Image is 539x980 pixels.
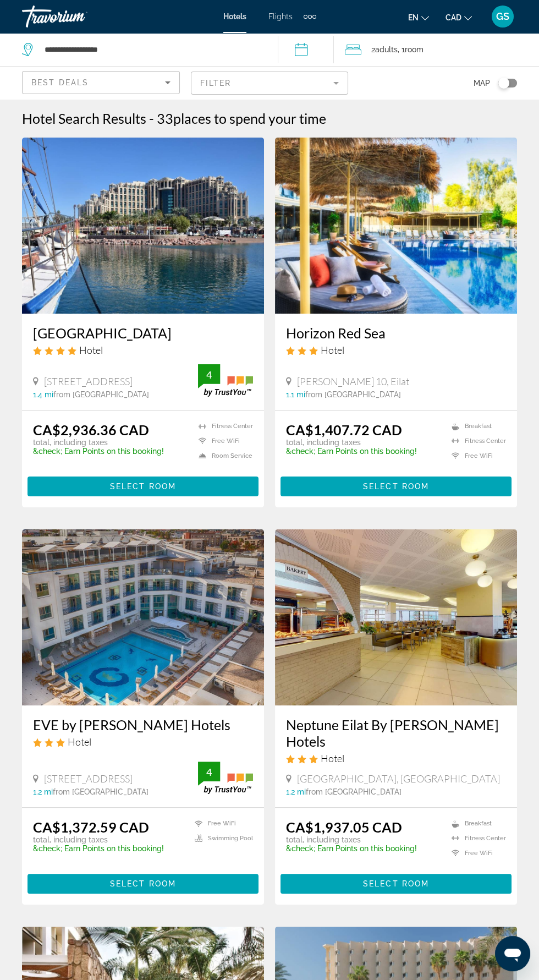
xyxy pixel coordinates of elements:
ins: CA$1,407.72 CAD [286,421,402,438]
p: total, including taxes [286,438,417,447]
button: Travelers: 2 adults, 0 children [334,33,539,66]
span: Select Room [363,879,429,888]
img: Hotel image [275,138,517,314]
img: Hotel image [275,529,517,705]
span: en [408,13,419,22]
li: Fitness Center [193,421,253,431]
span: 1.2 mi [33,787,53,796]
li: Breakfast [446,421,506,431]
p: &check; Earn Points on this booking! [286,447,417,456]
span: Select Room [363,482,429,491]
img: Hotel image [22,138,264,314]
p: &check; Earn Points on this booking! [286,844,417,853]
div: 4 star Hotel [33,344,253,356]
iframe: Button to launch messaging window [495,936,530,971]
button: Filter [191,71,349,95]
a: [GEOGRAPHIC_DATA] [33,325,253,341]
span: Hotel [321,344,344,356]
li: Fitness Center [446,436,506,446]
span: from [GEOGRAPHIC_DATA] [53,787,148,796]
li: Fitness Center [446,834,506,843]
ins: CA$1,937.05 CAD [286,819,402,835]
span: Select Room [110,879,176,888]
span: Hotel [321,752,344,764]
span: Hotel [79,344,103,356]
ins: CA$1,372.59 CAD [33,819,149,835]
li: Free WiFi [193,436,253,446]
p: total, including taxes [33,835,164,844]
span: [STREET_ADDRESS] [44,375,133,387]
a: Select Room [280,877,512,889]
li: Free WiFi [446,451,506,461]
span: - [149,110,154,127]
span: from [GEOGRAPHIC_DATA] [53,390,149,399]
li: Swimming Pool [189,834,253,843]
button: Change currency [446,9,472,25]
button: Change language [408,9,429,25]
img: trustyou-badge.svg [198,364,253,397]
mat-select: Sort by [31,76,170,89]
a: Select Room [280,479,512,491]
p: &check; Earn Points on this booking! [33,844,164,853]
span: [GEOGRAPHIC_DATA], [GEOGRAPHIC_DATA] [297,773,500,785]
div: 3 star Hotel [286,344,506,356]
p: total, including taxes [286,835,417,844]
span: [STREET_ADDRESS] [44,773,133,785]
li: Free WiFi [189,819,253,828]
h2: 33 [157,110,326,127]
a: EVE by [PERSON_NAME] Hotels [33,716,253,733]
span: , 1 [398,42,424,57]
span: Adults [375,45,398,54]
span: [PERSON_NAME] 10, Eilat [297,375,409,387]
span: 1.1 mi [286,390,305,399]
button: Select Room [280,874,512,894]
button: Select Room [28,477,258,496]
img: Hotel image [22,529,264,705]
button: Select Room [28,874,258,894]
p: &check; Earn Points on this booking! [33,447,164,456]
span: Map [474,75,490,91]
div: 4 [198,765,220,779]
span: Best Deals [31,78,89,87]
button: Select Room [280,477,512,496]
h1: Hotel Search Results [22,110,146,127]
span: from [GEOGRAPHIC_DATA] [306,787,402,796]
a: Horizon Red Sea [286,325,506,341]
li: Room Service [193,451,253,461]
span: CAD [446,13,461,22]
span: 2 [371,42,398,57]
a: Select Room [28,479,258,491]
span: 1.2 mi [286,787,306,796]
a: Flights [268,12,293,21]
span: places to spend your time [173,110,326,127]
button: Toggle map [490,78,517,88]
button: Check-in date: Sep 21, 2025 Check-out date: Sep 24, 2025 [278,33,334,66]
div: 3 star Hotel [286,752,506,764]
button: Extra navigation items [304,8,316,25]
span: GS [496,11,509,22]
button: User Menu [488,5,517,28]
a: Travorium [22,2,132,31]
div: 4 [198,368,220,381]
li: Breakfast [446,819,506,828]
a: Select Room [28,877,258,889]
img: trustyou-badge.svg [198,762,253,794]
li: Free WiFi [446,848,506,858]
span: Room [405,45,424,54]
a: Neptune Eilat By [PERSON_NAME] Hotels [286,716,506,749]
a: Hotels [223,12,246,21]
p: total, including taxes [33,438,164,447]
ins: CA$2,936.36 CAD [33,421,149,438]
span: 1.4 mi [33,390,53,399]
div: 3 star Hotel [33,736,253,748]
